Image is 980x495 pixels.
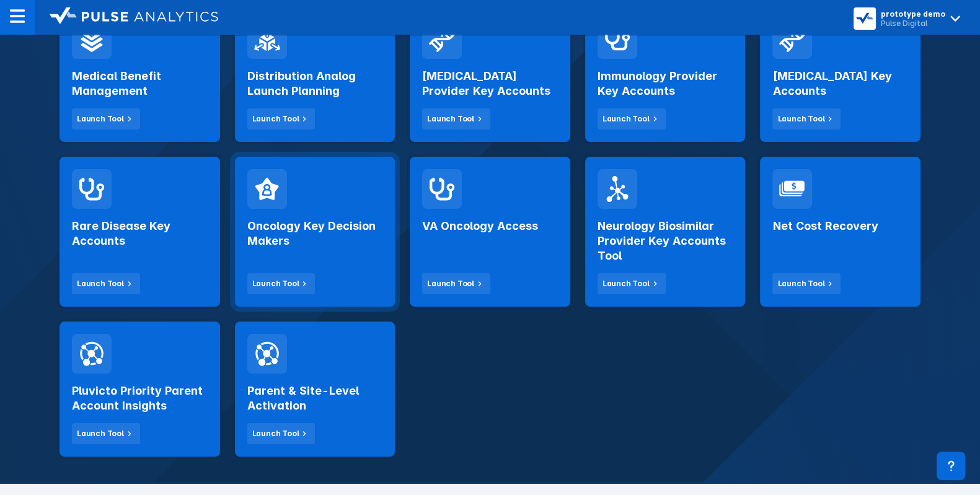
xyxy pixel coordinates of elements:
[881,19,945,28] div: Pulse Digital
[585,7,746,142] a: Immunology Provider Key AccountsLaunch Tool
[235,7,395,142] a: Distribution Analog Launch PlanningLaunch Tool
[585,157,746,307] a: Neurology Biosimilar Provider Key Accounts ToolLaunch Tool
[72,69,208,99] h2: Medical Benefit Management
[422,219,538,234] h2: VA Oncology Access
[247,273,316,294] button: Launch Tool
[247,219,383,248] h2: Oncology Key Decision Makers
[777,113,824,125] div: Launch Tool
[10,9,25,24] img: menu--horizontal.svg
[856,10,873,27] img: menu button
[77,113,124,125] div: Launch Tool
[772,273,841,294] button: Launch Tool
[77,278,124,289] div: Launch Tool
[60,157,220,307] a: Rare Disease Key AccountsLaunch Tool
[252,113,299,125] div: Launch Tool
[603,278,650,289] div: Launch Tool
[598,219,733,263] h2: Neurology Biosimilar Provider Key Accounts Tool
[247,423,316,444] button: Launch Tool
[235,157,395,307] a: Oncology Key Decision MakersLaunch Tool
[772,108,841,129] button: Launch Tool
[422,69,558,99] h2: [MEDICAL_DATA] Provider Key Accounts
[252,428,299,439] div: Launch Tool
[881,9,945,19] div: prototype demo
[252,278,299,289] div: Launch Tool
[598,69,733,99] h2: Immunology Provider Key Accounts
[77,428,124,439] div: Launch Tool
[598,108,666,129] button: Launch Tool
[427,278,474,289] div: Launch Tool
[422,273,490,294] button: Launch Tool
[772,69,908,99] h2: [MEDICAL_DATA] Key Accounts
[247,69,383,99] h2: Distribution Analog Launch Planning
[777,278,824,289] div: Launch Tool
[760,157,920,307] a: Net Cost RecoveryLaunch Tool
[760,7,920,142] a: [MEDICAL_DATA] Key AccountsLaunch Tool
[60,7,220,142] a: Medical Benefit ManagementLaunch Tool
[937,452,965,480] div: Contact Support
[427,113,474,125] div: Launch Tool
[235,322,395,457] a: Parent & Site-Level ActivationLaunch Tool
[772,219,878,234] h2: Net Cost Recovery
[422,108,490,129] button: Launch Tool
[72,108,140,129] button: Launch Tool
[72,423,140,444] button: Launch Tool
[50,7,218,25] img: logo
[72,383,208,413] h2: Pluvicto Priority Parent Account Insights
[72,219,208,248] h2: Rare Disease Key Accounts
[410,7,570,142] a: [MEDICAL_DATA] Provider Key AccountsLaunch Tool
[410,157,570,307] a: VA Oncology AccessLaunch Tool
[60,322,220,457] a: Pluvicto Priority Parent Account InsightsLaunch Tool
[247,383,383,413] h2: Parent & Site-Level Activation
[603,113,650,125] div: Launch Tool
[247,108,316,129] button: Launch Tool
[35,7,218,27] a: logo
[72,273,140,294] button: Launch Tool
[598,273,666,294] button: Launch Tool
